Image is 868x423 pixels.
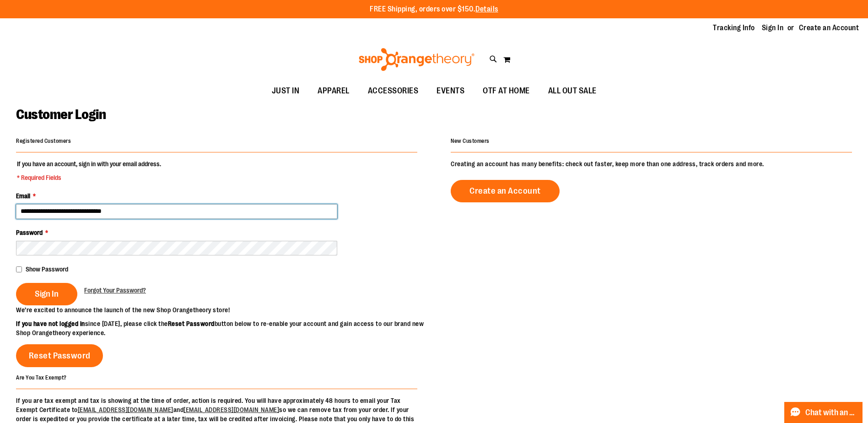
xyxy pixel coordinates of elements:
strong: Are You Tax Exempt? [16,374,67,380]
span: Customer Login [16,107,106,122]
span: ACCESSORIES [368,81,419,101]
a: Create an Account [799,23,859,33]
span: Create an Account [469,186,541,196]
a: Tracking Info [713,23,755,33]
span: Chat with an Expert [805,408,857,417]
span: Reset Password [29,351,91,361]
span: Show Password [26,266,68,273]
p: Creating an account has many benefits: check out faster, keep more than one address, track orders... [451,159,852,168]
a: Sign In [762,23,784,33]
a: Details [475,5,498,13]
span: Email [16,192,30,200]
span: Forgot Your Password? [84,287,146,294]
a: [EMAIL_ADDRESS][DOMAIN_NAME] [183,406,279,413]
strong: If you have not logged in [16,320,85,327]
span: * Required Fields [17,173,161,182]
p: FREE Shipping, orders over $150. [370,4,498,15]
span: JUST IN [272,81,300,101]
span: EVENTS [437,81,464,101]
p: We’re excited to announce the launch of the new Shop Orangetheory store! [16,305,434,315]
strong: New Customers [451,138,490,144]
a: [EMAIL_ADDRESS][DOMAIN_NAME] [78,406,173,413]
a: Reset Password [16,344,103,367]
button: Chat with an Expert [784,402,863,423]
legend: If you have an account, sign in with your email address. [16,159,162,182]
span: ALL OUT SALE [548,81,597,101]
span: APPAREL [318,81,350,101]
a: Forgot Your Password? [84,286,146,295]
p: since [DATE], please click the button below to re-enable your account and gain access to our bran... [16,319,434,337]
button: Sign In [16,283,77,305]
img: Shop Orangetheory [357,48,476,71]
span: Password [16,229,43,236]
strong: Reset Password [168,320,215,327]
span: Sign In [35,289,59,299]
span: OTF AT HOME [483,81,530,101]
a: Create an Account [451,180,560,202]
strong: Registered Customers [16,138,71,144]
